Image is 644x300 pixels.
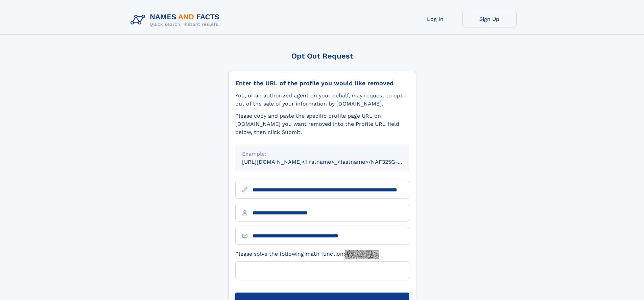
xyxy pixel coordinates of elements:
img: Logo Names and Facts [128,11,225,29]
div: Please copy and paste the specific profile page URL on [DOMAIN_NAME] you want removed into the Pr... [235,112,409,136]
div: You, or an authorized agent on your behalf, may request to opt-out of the sale of your informatio... [235,92,409,108]
a: Log In [408,11,462,27]
div: Example: [242,150,402,158]
label: Please solve the following math function: [235,250,379,259]
a: Sign Up [462,11,517,27]
small: [URL][DOMAIN_NAME]<firstname>_<lastname>/NAF325G-xxxxxxxx [242,159,422,165]
div: Opt Out Request [228,52,416,60]
div: Enter the URL of the profile you would like removed [235,79,409,87]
